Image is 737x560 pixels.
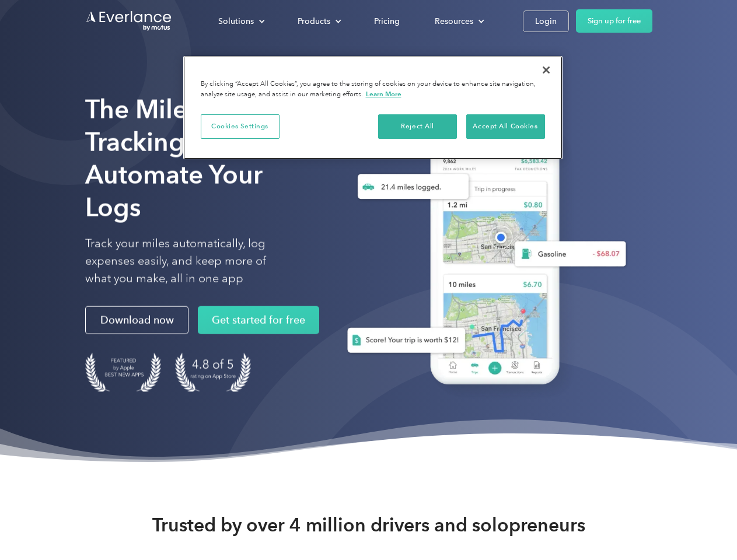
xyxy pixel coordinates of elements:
a: More information about your privacy, opens in a new tab [366,90,401,98]
strong: Trusted by over 4 million drivers and solopreneurs [152,513,585,537]
img: Badge for Featured by Apple Best New Apps [85,353,161,392]
a: Get started for free [198,306,319,334]
a: Pricing [362,11,411,32]
div: Privacy [183,56,563,159]
a: Go to homepage [85,10,173,32]
div: By clicking “Accept All Cookies”, you agree to the storing of cookies on your device to enhance s... [201,79,545,100]
button: Reject All [378,114,457,139]
a: Sign up for free [576,9,652,33]
div: Products [298,14,330,29]
p: Track your miles automatically, log expenses easily, and keep more of what you make, all in one app [85,235,294,288]
div: Solutions [218,14,254,29]
div: Resources [435,14,473,29]
button: Cookies Settings [201,114,280,139]
img: Everlance, mileage tracker app, expense tracking app [329,111,635,402]
div: Pricing [374,14,400,29]
div: Cookie banner [183,56,563,159]
div: Login [535,14,557,29]
div: Resources [423,11,494,32]
div: Products [286,11,351,32]
img: 4.9 out of 5 stars on the app store [175,353,251,392]
button: Close [533,57,559,83]
a: Download now [85,306,188,334]
button: Accept All Cookies [466,114,545,139]
a: Login [523,10,569,32]
div: Solutions [207,11,274,32]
